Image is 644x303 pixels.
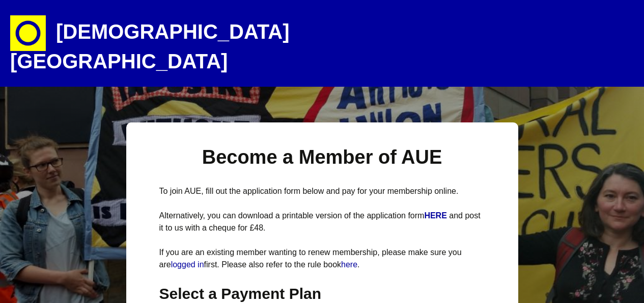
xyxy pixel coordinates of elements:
strong: HERE [424,211,446,220]
a: HERE [424,211,449,220]
a: here [341,260,357,269]
h1: Become a Member of AUE [159,145,485,170]
img: circle-e1448293145835.png [10,15,46,51]
p: To join AUE, fill out the application form below and pay for your membership online. [159,185,485,197]
p: Alternatively, you can download a printable version of the application form and post it to us wit... [159,210,485,234]
p: If you are an existing member wanting to renew membership, please make sure you are first. Please... [159,246,485,271]
span: Select a Payment Plan [159,285,322,302]
a: logged in [171,260,204,269]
